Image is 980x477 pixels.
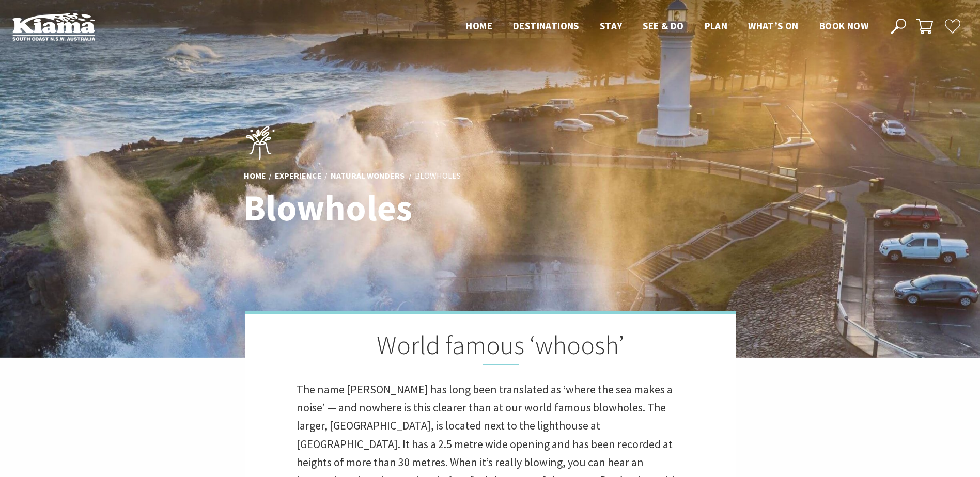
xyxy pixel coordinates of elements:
nav: Main Menu [456,18,879,35]
span: Destinations [513,20,579,32]
a: Experience [275,170,322,182]
span: What’s On [748,20,799,32]
h1: Blowholes [244,188,536,228]
span: Plan [705,20,728,32]
li: Blowholes [415,169,461,183]
span: Home [466,20,492,32]
a: Natural Wonders [331,170,405,182]
span: See & Do [643,20,683,32]
h2: World famous ‘whoosh’ [297,330,684,365]
img: Kiama Logo [12,12,95,41]
a: Home [244,170,266,182]
span: Book now [819,20,868,32]
span: Stay [600,20,623,32]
